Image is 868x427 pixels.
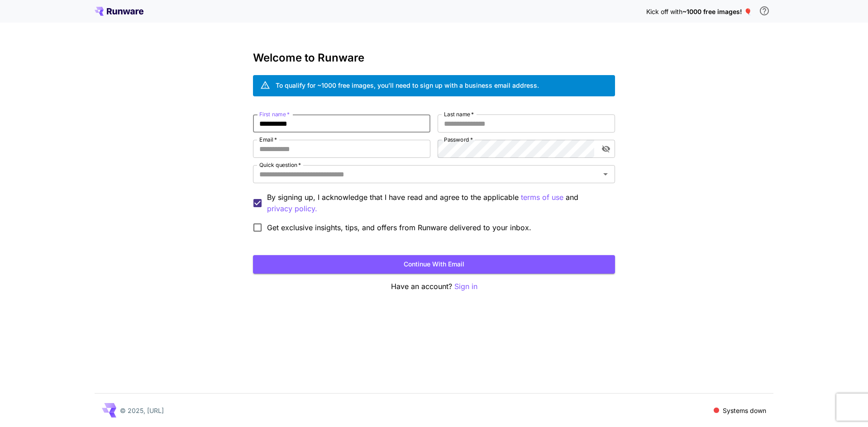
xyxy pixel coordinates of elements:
p: privacy policy. [267,203,317,214]
p: Have an account? [253,281,615,292]
label: First name [259,110,290,118]
button: toggle password visibility [598,141,614,157]
label: Password [444,136,473,143]
button: In order to qualify for free credit, you need to sign up with a business email address and click ... [755,2,773,20]
button: By signing up, I acknowledge that I have read and agree to the applicable terms of use and [267,203,317,214]
span: ~1000 free images! 🎈 [682,8,752,15]
button: Sign in [454,281,477,292]
h3: Welcome to Runware [253,52,615,64]
label: Last name [444,110,474,118]
p: Systems down [723,406,766,415]
button: Open [599,168,612,180]
span: Kick off with [646,8,682,15]
button: Continue with email [253,255,615,274]
label: Email [259,136,277,143]
span: Get exclusive insights, tips, and offers from Runware delivered to your inbox. [267,222,531,233]
label: Quick question [259,161,301,169]
button: By signing up, I acknowledge that I have read and agree to the applicable and privacy policy. [521,192,563,203]
p: © 2025, [URL] [120,406,164,415]
p: By signing up, I acknowledge that I have read and agree to the applicable and [267,192,608,214]
div: To qualify for ~1000 free images, you’ll need to sign up with a business email address. [276,81,539,90]
p: terms of use [521,192,563,203]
